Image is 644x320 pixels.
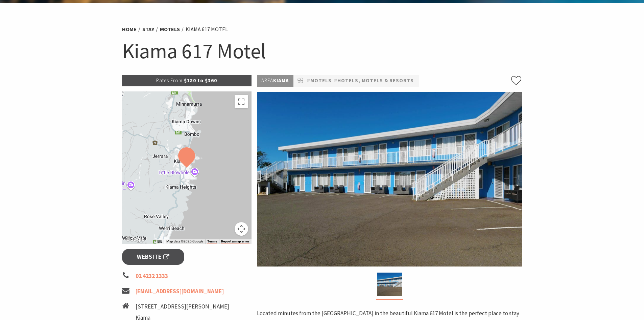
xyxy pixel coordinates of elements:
[235,222,248,236] button: Map camera controls
[122,75,252,86] p: $180 to $360
[122,26,137,33] a: Home
[166,239,203,243] span: Map data ©2025 Google
[156,77,184,84] span: Rates From:
[136,302,229,311] li: [STREET_ADDRESS][PERSON_NAME]
[124,235,146,244] a: Open this area in Google Maps (opens a new window)
[124,235,146,244] img: Google
[122,249,185,265] a: Website
[257,92,522,266] img: Front Of Motel
[207,239,217,243] a: Terms (opens in new tab)
[160,26,180,33] a: Motels
[261,77,273,84] span: Area
[136,287,224,295] a: [EMAIL_ADDRESS][DOMAIN_NAME]​
[122,37,522,65] h1: Kiama 617 Motel
[136,272,168,280] a: 02 4232 1333
[235,95,248,108] button: Toggle fullscreen view
[137,252,169,261] span: Website
[334,77,414,85] a: #Hotels, Motels & Resorts
[257,75,293,87] p: Kiama
[158,239,162,244] button: Keyboard shortcuts
[186,25,228,34] li: Kiama 617 Motel
[142,26,154,33] a: Stay
[377,273,402,296] img: Front Of Motel
[221,239,249,243] a: Report a map error
[307,77,332,85] a: #Motels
